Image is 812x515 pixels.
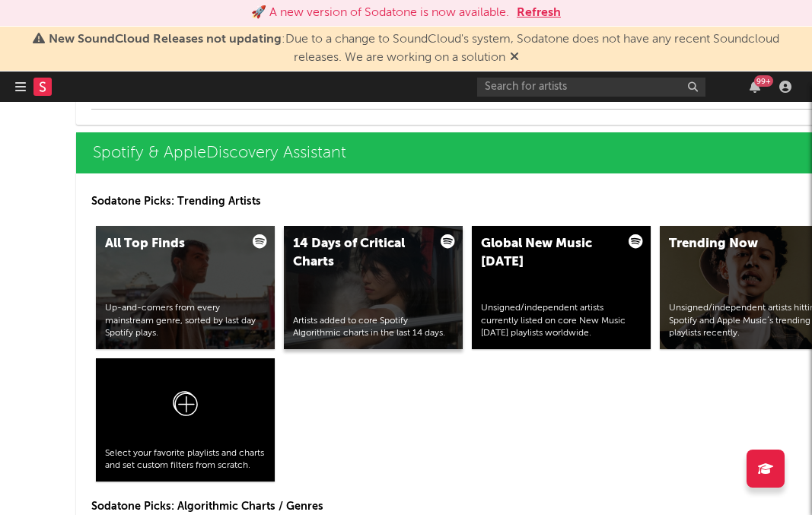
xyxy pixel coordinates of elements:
input: Search for artists [477,78,705,97]
a: 14 Days of Critical ChartsArtists added to core Spotify Algorithmic charts in the last 14 days. [284,226,463,349]
button: 99+ [750,81,760,93]
button: Refresh [517,4,561,22]
a: Global New Music [DATE]Unsigned/independent artists currently listed on core New Music [DATE] pla... [472,226,651,349]
div: Up-and-comers from every mainstream genre, sorted by last day Spotify plays. [105,302,266,340]
span: : Due to a change to SoundCloud's system, Sodatone does not have any recent Soundcloud releases. ... [49,33,779,64]
div: Select your favorite playlists and charts and set custom filters from scratch. [105,447,266,473]
div: Artists added to core Spotify Algorithmic charts in the last 14 days. [293,315,454,341]
div: All Top Finds [105,235,234,253]
div: Global New Music [DATE] [481,235,610,272]
span: New SoundCloud Releases not updating [49,33,282,46]
div: Unsigned/independent artists currently listed on core New Music [DATE] playlists worldwide. [481,302,642,340]
div: Trending Now [669,235,798,253]
div: 99 + [754,75,773,87]
a: All Top FindsUp-and-comers from every mainstream genre, sorted by last day Spotify plays. [96,226,275,349]
div: 🚀 A new version of Sodatone is now available. [251,4,509,22]
a: Select your favorite playlists and charts and set custom filters from scratch. [96,358,275,482]
div: 14 Days of Critical Charts [293,235,422,272]
span: Dismiss [510,52,519,64]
